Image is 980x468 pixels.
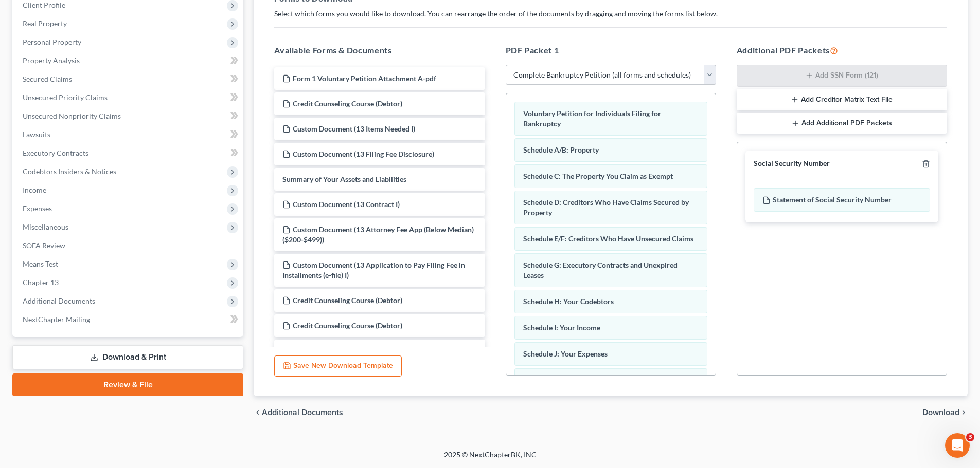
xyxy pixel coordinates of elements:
[197,450,783,468] div: 2025 © NextChapterBK, INC
[14,310,243,329] a: NextChapter Mailing
[14,236,243,255] a: SOFA Review
[922,408,968,417] button: Download chevron_right
[12,345,243,369] a: Download & Print
[274,44,485,57] h5: Available Forms & Documents
[282,175,406,183] span: Summary of Your Assets and Liabilities
[23,148,88,157] span: Executory Contracts
[23,56,80,65] span: Property Analysis
[23,241,65,250] span: SOFA Review
[966,433,974,441] span: 3
[523,172,673,180] span: Schedule C: The Property You Claim as Exempt
[23,74,72,83] span: Secured Claims
[737,44,947,57] h5: Additional PDF Packets
[945,433,970,458] iframe: Intercom live chat
[23,19,67,28] span: Real Property
[23,185,46,194] span: Income
[293,149,434,158] span: Custom Document (13 Filing Fee Disclosure)
[23,93,108,102] span: Unsecured Priority Claims
[293,346,402,355] span: Credit Counseling Course (Debtor)
[293,321,402,330] span: Credit Counseling Course (Debtor)
[282,225,474,244] span: Custom Document (13 Attorney Fee App (Below Median) ($200-$499))
[14,107,243,125] a: Unsecured Nonpriority Claims
[23,204,52,213] span: Expenses
[23,38,81,46] span: Personal Property
[293,296,402,305] span: Credit Counseling Course (Debtor)
[14,144,243,162] a: Executory Contracts
[23,167,116,176] span: Codebtors Insiders & Notices
[23,111,121,120] span: Unsecured Nonpriority Claims
[737,65,947,87] button: Add SSN Form (121)
[523,297,614,306] span: Schedule H: Your Codebtors
[254,408,343,417] a: chevron_left Additional Documents
[12,373,243,396] a: Review & File
[293,200,400,209] span: Custom Document (13 Contract I)
[282,260,465,279] span: Custom Document (13 Application to Pay Filing Fee in Installments (e-file) I)
[523,349,608,358] span: Schedule J: Your Expenses
[23,259,58,268] span: Means Test
[23,278,59,287] span: Chapter 13
[959,408,968,417] i: chevron_right
[254,408,262,417] i: chevron_left
[523,260,678,279] span: Schedule G: Executory Contracts and Unexpired Leases
[523,198,689,217] span: Schedule D: Creditors Who Have Claims Secured by Property
[754,188,930,212] div: Statement of Social Security Number
[14,125,243,144] a: Lawsuits
[293,124,415,133] span: Custom Document (13 Items Needed I)
[523,145,599,154] span: Schedule A/B: Property
[23,1,65,9] span: Client Profile
[14,51,243,70] a: Property Analysis
[23,315,90,324] span: NextChapter Mailing
[737,113,947,134] button: Add Additional PDF Packets
[23,296,95,305] span: Additional Documents
[23,130,50,139] span: Lawsuits
[14,70,243,88] a: Secured Claims
[506,44,716,57] h5: PDF Packet 1
[523,234,693,243] span: Schedule E/F: Creditors Who Have Unsecured Claims
[737,89,947,110] button: Add Creditor Matrix Text File
[14,88,243,107] a: Unsecured Priority Claims
[293,99,402,108] span: Credit Counseling Course (Debtor)
[23,222,68,231] span: Miscellaneous
[523,109,661,128] span: Voluntary Petition for Individuals Filing for Bankruptcy
[274,9,947,19] p: Select which forms you would like to download. You can rearrange the order of the documents by dr...
[293,74,436,83] span: Form 1 Voluntary Petition Attachment A-pdf
[523,323,600,332] span: Schedule I: Your Income
[274,355,402,377] button: Save New Download Template
[754,159,830,169] div: Social Security Number
[262,408,343,417] span: Additional Documents
[922,408,959,417] span: Download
